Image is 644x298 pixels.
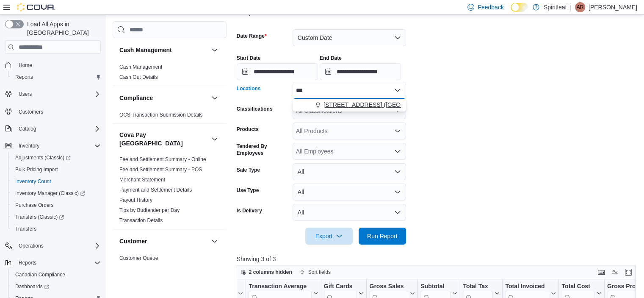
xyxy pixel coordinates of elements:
a: Adjustments (Classic) [8,152,104,164]
span: Fee and Settlement Summary - POS [119,166,202,173]
label: Tendered By Employees [237,143,289,156]
h3: Compliance [119,94,153,102]
button: Catalog [15,124,39,134]
button: Users [15,89,35,99]
button: Reports [2,257,104,269]
a: Inventory Manager (Classic) [12,188,88,198]
div: Gift Cards [323,283,357,291]
button: Cash Management [210,45,220,55]
h3: Cash Management [119,46,172,54]
button: All [293,204,406,221]
button: Reports [15,258,40,268]
span: Transfers (Classic) [15,214,64,220]
h3: Cova Pay [GEOGRAPHIC_DATA] [119,131,208,148]
span: Fee and Settlement Summary - Online [119,156,206,163]
h3: Customer [119,237,147,245]
a: Purchase Orders [12,200,57,210]
span: Home [19,62,32,69]
div: Customer [113,253,227,267]
button: Open list of options [394,128,401,134]
button: 2 columns hidden [237,267,296,277]
span: Inventory [19,142,39,149]
button: Compliance [119,94,208,102]
span: Operations [19,242,44,249]
label: Use Type [237,187,259,194]
div: Cash Management [113,62,227,86]
button: Canadian Compliance [8,269,104,281]
span: Transfers [12,224,101,234]
span: Inventory Count [12,176,101,187]
label: Start Date [237,55,261,61]
p: Showing 3 of 3 [237,255,640,263]
span: Customers [19,109,43,115]
span: Tips by Budtender per Day [119,207,180,214]
button: Operations [2,240,104,252]
button: Home [2,59,104,71]
button: Purchase Orders [8,199,104,211]
button: Users [2,88,104,100]
button: Reports [8,71,104,83]
p: Spiritleaf [544,2,567,12]
button: Run Report [359,228,406,245]
div: Transaction Average [249,283,311,291]
a: Adjustments (Classic) [12,153,74,163]
span: Users [19,91,32,97]
label: Sale Type [237,167,260,173]
div: Gross Sales [369,283,408,291]
button: Inventory Count [8,175,104,187]
div: Total Cost [561,283,594,291]
a: Dashboards [8,281,104,292]
button: Transfers [8,223,104,235]
span: Transfers [15,226,36,232]
a: Payout History [119,197,152,203]
span: Reports [15,258,101,268]
a: Customers [15,107,47,117]
span: Catalog [19,125,36,132]
span: Load All Apps in [GEOGRAPHIC_DATA] [24,20,101,37]
span: Bulk Pricing Import [15,166,58,173]
span: Inventory Manager (Classic) [15,190,85,197]
button: All [293,163,406,180]
label: Is Delivery [237,207,262,214]
span: Run Report [367,232,398,240]
button: Operations [15,241,47,251]
button: Open list of options [394,148,401,155]
span: [STREET_ADDRESS] ([GEOGRAPHIC_DATA]) [323,100,449,109]
button: Catalog [2,123,104,135]
span: Export [310,228,348,245]
span: Inventory Count [15,178,51,185]
span: Sort fields [308,269,331,276]
a: Cash Management [119,64,162,70]
input: Press the down key to open a popover containing a calendar. [320,63,401,80]
span: 2 columns hidden [249,269,292,276]
span: Customer Queue [119,255,158,262]
button: Close list of options [394,87,401,94]
a: Transaction Details [119,217,163,223]
span: Adjustments (Classic) [12,153,101,163]
span: AR [577,2,584,12]
button: Enter fullscreen [623,267,633,277]
button: Inventory [15,141,43,151]
span: Reports [15,74,33,81]
span: Purchase Orders [15,202,54,209]
button: Inventory [2,140,104,152]
button: Customers [2,105,104,117]
button: Customer [119,237,208,245]
button: Export [305,228,353,245]
span: Dark Mode [511,12,511,12]
a: Fee and Settlement Summary - POS [119,167,202,173]
div: Angela R [575,2,585,12]
button: Custom Date [293,29,406,46]
span: Cash Management [119,64,162,70]
a: Home [15,60,36,70]
span: Inventory [15,141,101,151]
a: Fee and Settlement Summary - Online [119,156,206,162]
span: Inventory Manager (Classic) [12,188,101,198]
div: Total Tax [463,283,493,291]
a: OCS Transaction Submission Details [119,112,203,118]
p: | [570,2,572,12]
div: Cova Pay [GEOGRAPHIC_DATA] [113,154,227,229]
label: Locations [237,85,261,92]
div: Subtotal [420,283,451,291]
span: Canadian Compliance [12,270,101,280]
